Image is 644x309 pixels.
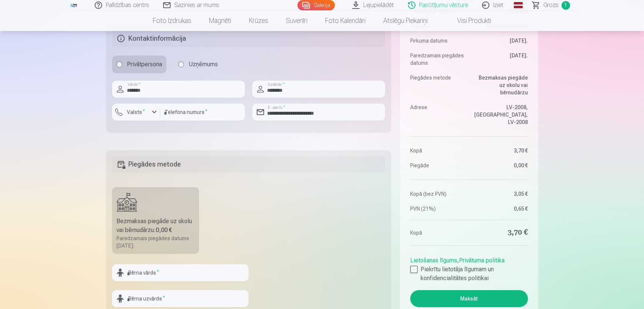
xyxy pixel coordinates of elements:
[436,10,500,31] a: Visi produkti
[117,217,195,235] div: Bezmaksas piegāde uz skolu vai bērnudārzu :
[410,205,465,212] dt: PVN (21%)
[410,162,465,169] dt: Piegāde
[112,104,160,121] button: Valsts*
[112,156,385,172] h5: Piegādes metode
[410,37,465,44] dt: Pirkuma datums
[543,1,559,10] span: Grozs
[473,228,528,238] dd: 3,70 €
[144,10,200,31] a: Foto izdrukas
[124,108,148,116] label: Valsts
[473,52,528,67] dd: [DATE].
[200,10,240,31] a: Magnēti
[562,1,570,10] span: 1
[473,162,528,169] dd: 0,00 €
[410,257,457,264] a: Lietošanas līgums
[374,10,436,31] a: Atslēgu piekariņi
[473,147,528,154] dd: 3,70 €
[410,290,527,307] button: Maksāt
[410,190,465,198] dt: Kopā (bez PVN)
[410,74,465,96] dt: Piegādes metode
[459,257,505,264] a: Privātuma politika
[70,3,78,7] img: /fa3
[410,104,465,126] dt: Adrese
[156,226,172,234] b: 0,00 €
[410,265,527,283] label: Piekrītu lietotāja līgumam un konfidencialitātes politikai
[410,147,465,154] dt: Kopā
[240,10,277,31] a: Krūzes
[473,190,528,198] dd: 3,05 €
[410,253,527,283] div: ,
[410,52,465,67] dt: Paredzamais piegādes datums
[316,10,374,31] a: Foto kalendāri
[112,56,166,73] label: Privātpersona
[473,104,528,126] dd: LV-2008, [GEOGRAPHIC_DATA], LV-2008
[473,74,528,96] dd: Bezmaksas piegāde uz skolu vai bērnudārzu
[174,56,222,73] label: Uzņēmums
[112,30,385,47] h5: Kontaktinformācija
[117,235,195,249] div: Paredzamais piegādes datums [DATE].
[410,228,465,238] dt: Kopā
[473,205,528,212] dd: 0,65 €
[178,61,184,67] input: Uzņēmums
[473,37,528,44] dd: [DATE].
[277,10,316,31] a: Suvenīri
[117,61,122,67] input: Privātpersona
